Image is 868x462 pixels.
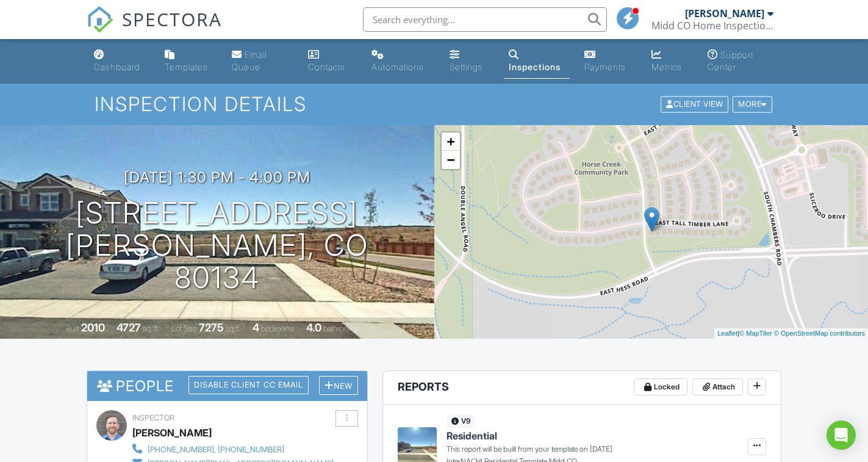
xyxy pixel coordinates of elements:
[733,96,772,113] div: More
[308,62,345,72] div: Contacts
[504,44,570,79] a: Inspections
[20,197,415,294] h1: [STREET_ADDRESS] [PERSON_NAME], CO 80134
[303,44,357,79] a: Contacts
[117,321,141,334] div: 4727
[253,321,259,334] div: 4
[143,324,160,333] span: sq. ft.
[827,420,856,450] div: Open Intercom Messenger
[685,7,764,20] div: [PERSON_NAME]
[371,62,424,72] div: Automations
[442,151,460,169] a: Zoom out
[171,324,197,333] span: Lot Size
[261,324,295,333] span: bedrooms
[188,376,309,394] div: Disable Client CC Email
[584,62,626,72] div: Payments
[661,96,728,113] div: Client View
[659,99,731,108] a: Client View
[89,44,149,79] a: Dashboard
[160,44,218,79] a: Templates
[95,93,773,115] h1: Inspection Details
[714,328,868,339] div: |
[319,376,358,395] div: New
[717,330,737,337] a: Leaflet
[450,62,483,72] div: Settings
[66,324,79,333] span: Built
[509,62,561,72] div: Inspections
[132,424,212,442] div: [PERSON_NAME]
[199,321,224,334] div: 7275
[87,6,113,33] img: The Best Home Inspection Software - Spectora
[232,49,267,72] div: Email Queue
[579,44,637,79] a: Payments
[94,62,140,72] div: Dashboard
[87,371,367,401] h3: People
[122,6,222,32] span: SPECTORA
[739,330,772,337] a: © MapTiler
[442,132,460,151] a: Zoom in
[363,7,607,32] input: Search everything...
[132,442,334,455] a: [PHONE_NUMBER], [PHONE_NUMBER]
[647,44,693,79] a: Metrics
[148,445,284,455] div: [PHONE_NUMBER], [PHONE_NUMBER]
[81,321,105,334] div: 2010
[226,324,241,333] span: sq.ft.
[227,44,293,79] a: Email Queue
[651,62,682,72] div: Metrics
[323,324,358,333] span: bathrooms
[367,44,435,79] a: Automations (Basic)
[306,321,321,334] div: 4.0
[651,20,773,32] div: Midd CO Home Inspections, LLC
[708,49,753,72] div: Support Center
[87,16,222,42] a: SPECTORA
[445,44,494,79] a: Settings
[703,44,779,79] a: Support Center
[774,330,865,337] a: © OpenStreetMap contributors
[165,62,208,72] div: Templates
[132,413,174,422] span: Inspector
[124,169,310,186] h3: [DATE] 1:30 pm - 4:00 pm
